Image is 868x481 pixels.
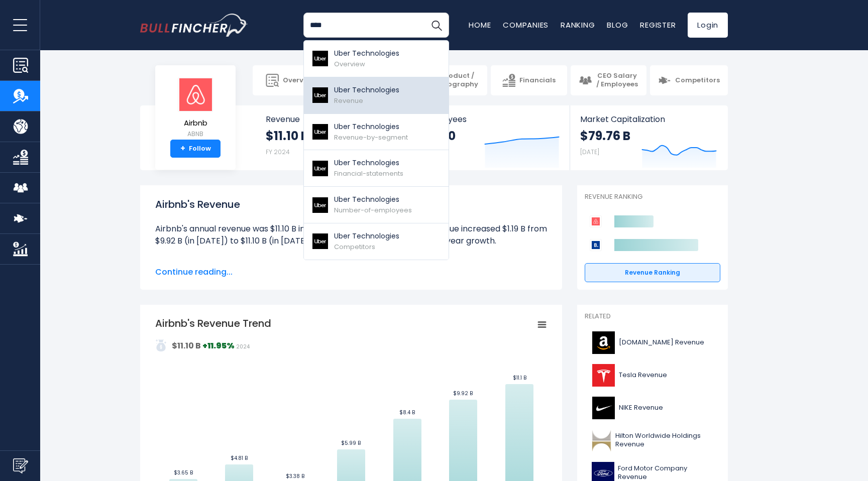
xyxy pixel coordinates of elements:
h1: Airbnb's Revenue [155,197,547,212]
text: $3.38 B [286,472,304,480]
a: Market Capitalization $79.76 B [DATE] [570,105,727,170]
text: $9.92 B [453,390,473,397]
span: Financial-statements [334,169,403,178]
text: $5.99 B [341,439,361,447]
strong: + [180,144,185,153]
a: Uber Technologies Revenue [304,77,449,114]
a: Airbnb ABNB [177,77,213,140]
a: Login [688,13,728,38]
a: Blog [607,20,628,30]
a: CEO Salary / Employees [571,65,646,95]
a: +Follow [170,140,221,158]
span: Airbnb [178,119,213,128]
text: $3.65 B [174,469,193,476]
strong: $11.10 B [266,128,308,144]
a: Product / Geography [411,65,487,95]
span: Overview [283,76,315,85]
img: HLT logo [591,429,612,452]
a: Uber Technologies Revenue-by-segment [304,114,449,151]
img: TSLA logo [591,364,616,387]
a: Uber Technologies Financial-statements [304,150,449,187]
strong: $79.76 B [580,128,630,144]
span: Financials [519,76,556,85]
span: Market Capitalization [580,114,717,124]
a: Employees 7,300 FY 2024 [413,105,569,170]
p: Uber Technologies [334,122,408,132]
span: Number-of-employees [334,205,412,215]
a: Tesla Revenue [585,362,720,389]
li: Airbnb's annual revenue was $11.10 B in fiscal year [DATE]. The annual revenue increased $1.19 B ... [155,223,547,247]
strong: +11.95% [202,340,235,351]
span: Competitors [334,242,375,252]
a: Home [469,20,491,30]
span: Continue reading... [155,266,547,278]
text: $4.81 B [231,454,248,462]
a: NIKE Revenue [585,394,720,422]
button: Search [424,13,449,38]
p: Uber Technologies [334,158,403,168]
p: Related [585,312,720,321]
a: Register [640,20,676,30]
text: $11.1 B [513,374,526,382]
span: Employees [423,114,559,124]
span: Revenue [266,114,403,124]
a: Ranking [561,20,595,30]
span: Overview [334,59,365,69]
small: [DATE] [580,148,599,156]
text: $8.4 B [399,409,415,416]
a: Companies [503,20,549,30]
tspan: Airbnb's Revenue Trend [155,316,271,330]
span: CEO Salary / Employees [596,72,638,89]
a: Financials [491,65,567,95]
span: 2024 [236,343,250,350]
span: Revenue [334,96,363,105]
a: Overview [253,65,329,95]
p: Uber Technologies [334,231,399,242]
span: Revenue-by-segment [334,133,408,142]
small: ABNB [178,130,213,139]
a: Revenue Ranking [585,263,720,282]
img: NKE logo [591,397,616,419]
a: Uber Technologies Overview [304,41,449,77]
p: Uber Technologies [334,85,399,95]
a: Go to homepage [140,14,248,37]
img: bullfincher logo [140,14,248,37]
p: Uber Technologies [334,194,412,205]
small: FY 2024 [266,148,290,156]
img: Airbnb competitors logo [590,215,602,227]
a: Hilton Worldwide Holdings Revenue [585,427,720,454]
a: Revenue $11.10 B FY 2024 [256,105,413,170]
p: Uber Technologies [334,48,399,59]
a: Competitors [650,65,728,95]
strong: $11.10 B [172,340,201,351]
a: [DOMAIN_NAME] Revenue [585,329,720,356]
img: AMZN logo [591,331,616,354]
p: Revenue Ranking [585,193,720,201]
a: Uber Technologies Number-of-employees [304,187,449,223]
span: Competitors [675,76,720,85]
img: addasd [155,339,167,351]
a: Uber Technologies Competitors [304,223,449,260]
img: Booking Holdings competitors logo [590,239,602,251]
span: Product / Geography [437,72,479,89]
li: Airbnb's quarterly revenue was $3.10 B in the quarter ending [DATE]. The quarterly revenue increa... [155,259,547,295]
